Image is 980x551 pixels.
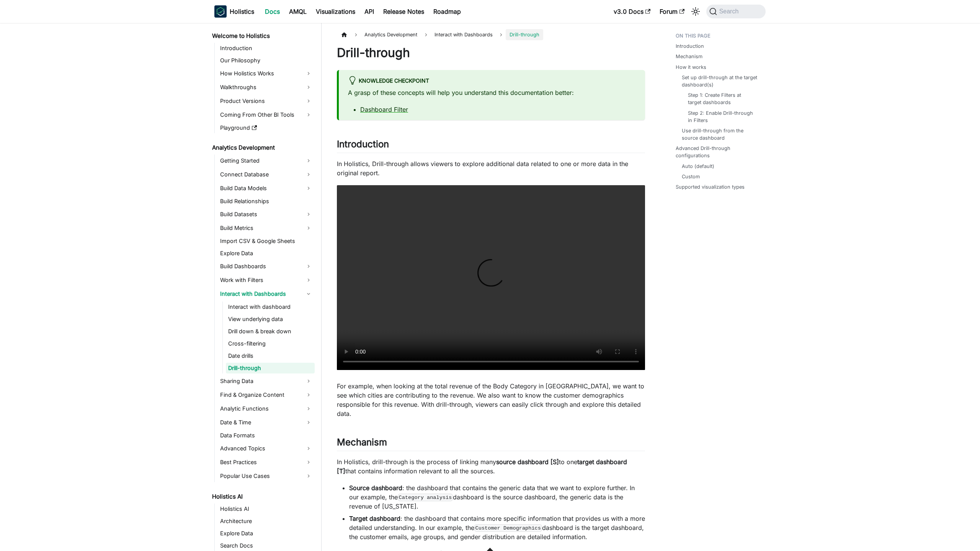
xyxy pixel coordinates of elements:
code: Category analysis [398,494,453,501]
a: Coming From Other BI Tools [218,109,315,121]
a: v3.0 Docs [609,5,655,18]
a: How it works [676,64,706,71]
a: How Holistics Works [218,67,315,80]
button: Search (Command+K) [706,5,766,18]
a: Visualizations [311,5,360,18]
a: HolisticsHolisticsHolistics [214,5,254,18]
a: Date drills [226,350,315,361]
a: Analytic Functions [218,403,315,415]
a: Walkthroughs [218,81,315,93]
a: Step 1: Create Filters at target dashboards [688,91,755,106]
a: API [360,5,379,18]
a: Build Metrics [218,222,315,234]
li: : the dashboard that contains the generic data that we want to explore further. In our example, t... [349,483,645,511]
a: Introduction [676,42,704,50]
a: Cross-filtering [226,338,315,349]
img: Holistics [214,5,227,18]
span: Interact with Dashboards [431,29,497,40]
strong: Target dashboard [349,515,400,522]
a: Release Notes [379,5,429,18]
nav: Breadcrumbs [337,29,645,40]
span: Analytics Development [361,29,421,40]
a: Import CSV & Google Sheets [218,236,315,246]
a: Custom [682,173,700,180]
a: Date & Time [218,416,315,429]
a: Interact with dashboard [226,302,315,312]
a: Interact with Dashboards [218,288,315,300]
div: Knowledge Checkpoint [348,76,636,86]
a: View underlying data [226,314,315,324]
a: Architecture [218,516,315,527]
a: Data Formats [218,430,315,441]
a: Analytics Development [210,142,315,153]
strong: Source dashboard [349,484,402,492]
a: Explore Data [218,248,315,259]
a: Build Data Models [218,182,315,194]
a: Forum [655,5,689,18]
a: Use drill-through from the source dashboard [682,127,758,142]
p: In Holistics, Drill-through allows viewers to explore additional data related to one or more data... [337,159,645,178]
a: Work with Filters [218,274,315,286]
a: Sharing Data [218,375,315,387]
b: Holistics [230,7,254,16]
p: In Holistics, drill-through is the process of linking many to one that contains information relev... [337,457,645,476]
span: Drill-through [506,29,543,40]
a: Supported visualization types [676,183,745,191]
h2: Mechanism [337,437,645,451]
a: Explore Data [218,528,315,539]
a: Popular Use Cases [218,470,315,482]
a: Home page [337,29,351,40]
a: Drill down & break down [226,326,315,337]
a: Build Relationships [218,196,315,207]
a: Our Philosophy [218,55,315,66]
h2: Introduction [337,139,645,153]
a: Advanced Topics [218,442,315,455]
code: Customer Demographics [474,524,542,532]
p: For example, when looking at the total revenue of the Body Category in [GEOGRAPHIC_DATA], we want... [337,381,645,418]
a: Build Datasets [218,208,315,220]
a: AMQL [284,5,311,18]
strong: source dashboard [S] [496,458,559,466]
h1: Drill-through [337,45,645,60]
a: Getting Started [218,155,315,167]
a: Holistics AI [210,491,315,502]
nav: Docs sidebar [207,23,322,551]
a: Playground [218,122,315,133]
video: Your browser does not support embedding video, but you can . [337,185,645,370]
a: Holistics AI [218,504,315,514]
a: Welcome to Holistics [210,31,315,41]
a: Product Versions [218,95,315,107]
button: Switch between dark and light mode (currently system mode) [689,5,702,18]
a: Roadmap [429,5,465,18]
a: Drill-through [226,363,315,373]
a: Set up drill-through at the target dashboard(s) [682,74,758,88]
li: : the dashboard that contains more specific information that provides us with a more detailed und... [349,514,645,541]
span: Search [717,8,743,15]
a: Step 2: Enable Drill-through in Filters [688,109,755,124]
a: Find & Organize Content [218,389,315,401]
a: Best Practices [218,456,315,468]
a: Advanced Drill-through configurations [676,145,761,159]
a: Auto (default) [682,163,714,170]
a: Mechanism [676,53,702,60]
a: Introduction [218,43,315,54]
a: Build Dashboards [218,260,315,272]
a: Search Docs [218,540,315,551]
a: Docs [260,5,284,18]
a: Connect Database [218,168,315,181]
a: Dashboard Filter [360,106,408,113]
p: A grasp of these concepts will help you understand this documentation better: [348,88,636,97]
